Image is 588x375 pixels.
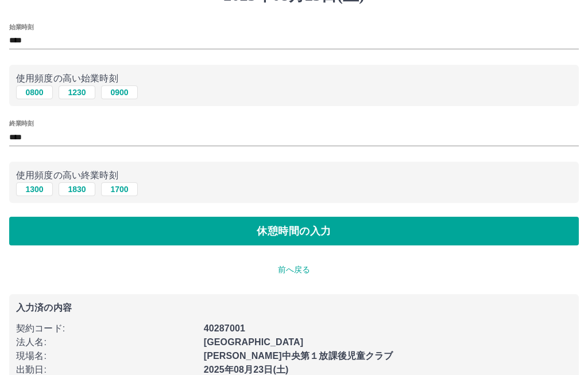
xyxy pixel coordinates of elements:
button: 1230 [59,85,95,99]
b: 40287001 [204,323,245,333]
label: 終業時刻 [9,119,33,128]
button: 0800 [16,85,53,99]
b: 2025年08月23日(土) [204,365,289,374]
button: 1300 [16,182,53,196]
p: 現場名 : [16,349,197,363]
p: 入力済の内容 [16,303,572,312]
label: 始業時刻 [9,22,33,31]
p: 使用頻度の高い始業時刻 [16,72,572,85]
button: 0900 [101,85,138,99]
button: 1830 [59,182,95,196]
p: 契約コード : [16,322,197,335]
p: 法人名 : [16,335,197,349]
button: 1700 [101,182,138,196]
b: [GEOGRAPHIC_DATA] [204,337,304,347]
p: 使用頻度の高い終業時刻 [16,169,572,182]
b: [PERSON_NAME]中央第１放課後児童クラブ [204,351,393,361]
button: 休憩時間の入力 [9,217,579,245]
p: 前へ戻る [9,264,579,276]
